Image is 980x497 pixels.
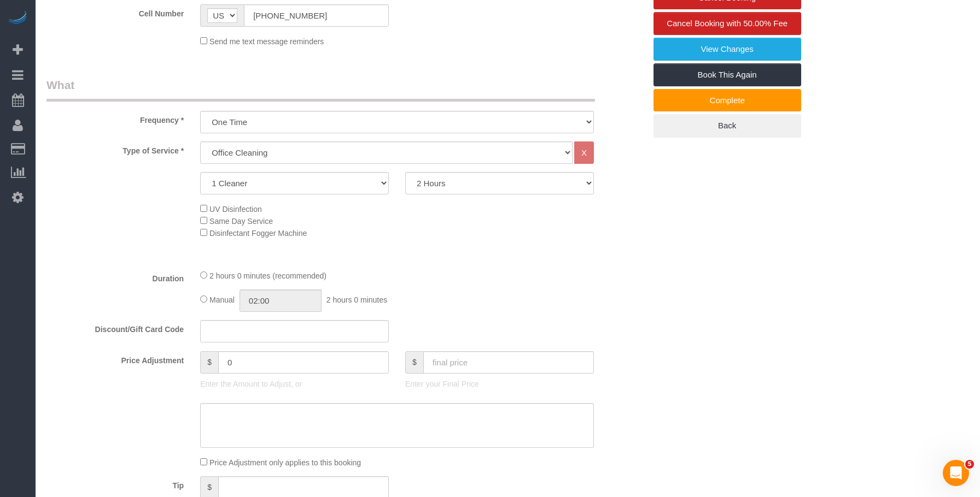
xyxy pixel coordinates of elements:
[7,11,28,26] img: Automaid Logo
[38,320,192,335] label: Discount/Gift Card Code
[326,295,387,304] span: 2 hours 0 minutes
[209,37,324,46] span: Send me text message reminders
[200,351,218,374] span: $
[209,217,273,226] span: Same Day Service
[405,378,594,389] p: Enter your Final Price
[209,295,235,304] span: Manual
[654,114,801,137] a: Back
[667,19,787,28] span: Cancel Booking with 50.00% Fee
[38,269,192,284] label: Duration
[38,111,192,126] label: Frequency *
[209,229,307,238] span: Disinfectant Fogger Machine
[405,351,423,374] span: $
[423,351,594,374] input: final price
[244,4,389,27] input: Cell Number
[654,12,801,35] a: Cancel Booking with 50.00% Fee
[209,205,262,214] span: UV Disinfection
[943,460,969,486] iframe: Intercom live chat
[654,89,801,112] a: Complete
[209,271,326,280] span: 2 hours 0 minutes (recommended)
[38,141,192,156] label: Type of Service *
[38,476,192,491] label: Tip
[209,458,361,467] span: Price Adjustment only applies to this booking
[965,460,974,469] span: 5
[38,4,192,19] label: Cell Number
[654,63,801,86] a: Book This Again
[38,351,192,366] label: Price Adjustment
[46,77,595,102] legend: What
[654,38,801,61] a: View Changes
[200,378,389,389] p: Enter the Amount to Adjust, or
